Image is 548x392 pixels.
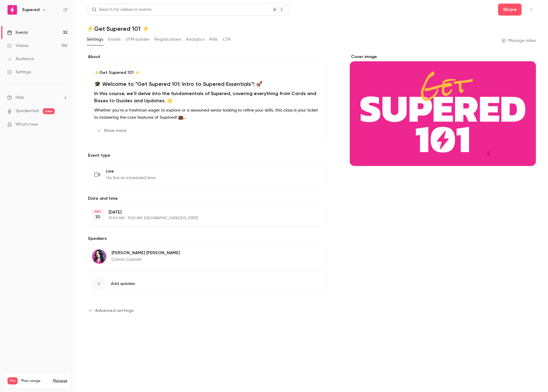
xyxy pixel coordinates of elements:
[87,35,103,44] button: Settings
[94,107,318,121] p: Whether you're a freshman eager to explore or a seasoned senior looking to refine your skills, th...
[112,250,180,256] p: [PERSON_NAME] [PERSON_NAME]
[16,94,24,101] span: Help
[94,126,130,135] button: Show more
[350,54,536,60] label: Cover image
[87,25,536,32] h1: ⚡️Get Supered 101 ⚡️
[95,307,134,314] span: Advanced settings
[16,121,38,128] span: What's new
[186,35,204,44] button: Analytics
[87,306,137,315] button: Advanced settings
[502,38,536,44] a: Manage video
[43,108,55,114] span: new
[87,271,326,296] button: Add speaker
[7,94,68,101] li: help-dropdown-opener
[7,43,28,49] div: Videos
[498,4,522,16] button: Share
[16,108,39,114] a: SpeakerHub
[209,35,218,44] button: Polls
[60,122,68,127] iframe: Noticeable Trigger
[92,210,103,214] div: MAY
[108,35,120,44] button: Emails
[87,236,326,242] label: Speakers
[126,35,150,44] button: UTM builder
[109,216,294,221] p: 10:00 AM - 11:00 AM, [GEOGRAPHIC_DATA]/[US_STATE]
[94,80,318,88] h1: 🎓 Welcome to "Get Supered 101: Intro to Supered Essentials"! 🚀
[106,168,155,174] span: Live
[7,5,17,15] img: Supered
[92,249,106,264] img: Lindsey Smith
[223,35,231,44] button: CTA
[155,35,181,44] button: Registrations
[94,90,318,104] h2: In this course, we'll delve into the fundamentals of Supered, covering everything from Cards and ...
[111,281,135,287] span: Add speaker
[94,70,318,76] p: ⚡️Get Supered 101 ⚡️
[106,175,155,181] span: Go live at scheduled time
[53,379,67,383] a: Manage
[7,377,18,385] span: Pro
[109,209,294,215] p: [DATE]
[22,7,39,13] h6: Supered
[92,7,152,13] div: Search for videos or events
[7,30,28,36] div: Events
[350,54,536,166] section: Cover image
[95,214,100,220] p: 30
[87,244,326,269] div: Lindsey Smith[PERSON_NAME] [PERSON_NAME]Cohort Captain
[87,196,326,202] label: Date and time
[112,257,180,263] p: Cohort Captain
[87,306,326,315] section: Advanced settings
[21,379,49,383] span: Plan usage
[87,54,326,60] label: About
[7,69,31,75] div: Settings
[87,152,326,158] p: Event type
[7,56,34,62] div: Audience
